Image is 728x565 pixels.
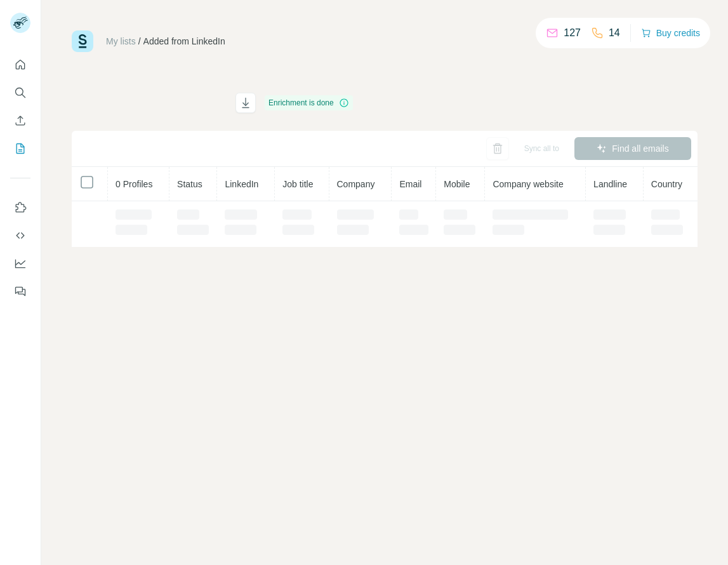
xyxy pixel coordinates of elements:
button: Use Surfe on LinkedIn [10,196,30,219]
span: Status [177,179,202,189]
div: Enrichment is done [265,95,353,110]
span: Company website [493,179,563,189]
img: Surfe Logo [72,30,93,52]
span: 0 Profiles [116,179,152,189]
li: / [138,35,141,48]
span: Mobile [444,179,470,189]
p: 14 [609,25,620,41]
a: My lists [106,36,136,46]
p: 127 [564,25,581,41]
span: Job title [282,179,313,189]
button: Search [10,81,30,104]
button: Use Surfe API [10,224,30,247]
span: Landline [593,179,627,189]
button: Buy credits [641,24,700,42]
button: Enrich CSV [10,109,30,132]
button: Feedback [10,280,30,303]
h1: Added from LinkedIn [72,93,224,113]
div: Added from LinkedIn [143,35,225,48]
button: My lists [10,137,30,160]
button: Quick start [10,53,30,76]
span: Country [651,179,682,189]
span: LinkedIn [225,179,258,189]
button: Dashboard [10,252,30,275]
span: Company [337,179,375,189]
span: Email [399,179,421,189]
